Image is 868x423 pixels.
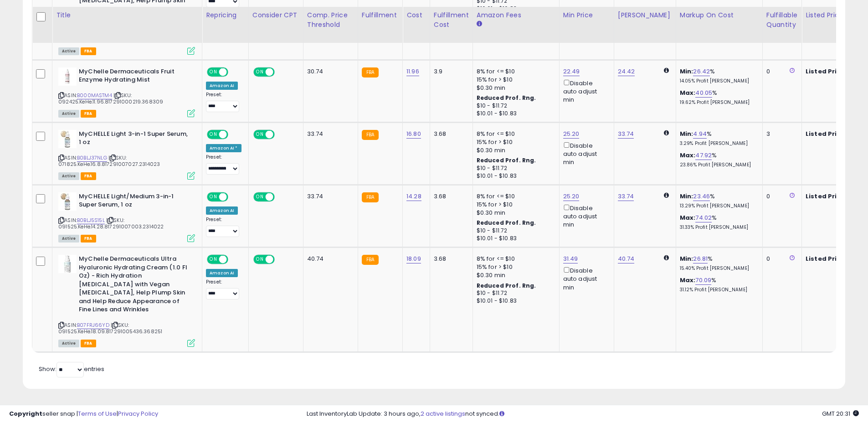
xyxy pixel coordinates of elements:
[680,88,696,97] b: Max:
[680,78,755,84] p: 14.05% Profit [PERSON_NAME]
[618,254,635,263] a: 40.74
[406,67,419,76] a: 11.96
[208,130,219,138] span: ON
[77,92,112,99] a: B000MASTM4
[695,151,712,160] a: 47.92
[680,287,755,293] p: 31.12% Profit [PERSON_NAME]
[477,165,552,172] div: $10 - $11.72
[680,276,755,293] div: %
[307,255,351,263] div: 40.74
[477,5,552,13] div: $10.01 - $10.83
[406,192,421,201] a: 14.28
[477,209,552,217] div: $0.30 min
[206,154,241,175] div: Preset:
[477,138,552,146] div: 15% for > $10
[58,130,195,179] div: ASIN:
[81,47,96,55] span: FBA
[477,219,536,227] b: Reduced Prof. Rng.
[58,192,77,211] img: 31rCKZE4a4L._SL40_.jpg
[58,172,79,180] span: All listings currently available for purchase on Amazon
[434,130,466,138] div: 3.68
[766,255,795,263] div: 0
[307,130,351,138] div: 33.74
[58,154,160,168] span: | SKU: 071825.KeHe.16.8.817291007027.2314023
[254,256,266,263] span: ON
[206,206,238,215] div: Amazon AI
[9,409,42,418] strong: Copyright
[680,99,755,106] p: 19.62% Profit [PERSON_NAME]
[58,255,195,346] div: ASIN:
[77,217,105,224] a: B0BLJ5S15L
[680,265,755,272] p: 15.40% Profit [PERSON_NAME]
[477,289,552,297] div: $10 - $11.72
[206,269,238,277] div: Amazon AI
[477,271,552,279] div: $0.30 min
[39,365,104,373] span: Show: entries
[208,68,219,76] span: ON
[680,203,755,209] p: 13.29% Profit [PERSON_NAME]
[78,409,117,418] a: Terms of Use
[477,201,552,209] div: 15% for > $10
[477,84,552,92] div: $0.30 min
[766,192,795,201] div: 0
[563,78,607,104] div: Disable auto adjust min
[58,67,195,116] div: ASIN:
[477,235,552,242] div: $10.01 - $10.83
[206,144,241,152] div: Amazon AI *
[477,110,552,118] div: $10.01 - $10.83
[273,193,288,201] span: OFF
[680,151,755,168] div: %
[227,256,241,263] span: OFF
[434,192,466,201] div: 3.68
[563,203,607,229] div: Disable auto adjust min
[434,255,466,263] div: 3.68
[406,10,426,20] div: Cost
[766,130,795,138] div: 3
[680,213,696,222] b: Max:
[680,89,755,106] div: %
[307,10,354,30] div: Comp. Price Threshold
[81,235,96,242] span: FBA
[307,410,859,418] div: Last InventoryLab Update: 3 hours ago, not synced.
[680,224,755,231] p: 31.33% Profit [PERSON_NAME]
[806,254,847,263] b: Listed Price:
[421,409,465,418] a: 2 active listings
[208,256,219,263] span: ON
[206,82,238,90] div: Amazon AI
[79,67,190,87] b: MyChelle Dermaceuticals Fruit Enzyme Hydrating Mist
[477,130,552,138] div: 8% for <= $10
[618,129,634,139] a: 33.74
[56,10,198,20] div: Title
[252,10,299,20] div: Consider CPT
[477,102,552,110] div: $10 - $11.72
[806,129,847,138] b: Listed Price:
[680,192,755,209] div: %
[273,68,288,76] span: OFF
[58,110,79,118] span: All listings currently available for purchase on Amazon
[477,76,552,84] div: 15% for > $10
[58,130,77,148] img: 31LWTBaTMBL._SL40_.jpg
[58,192,195,241] div: ASIN:
[695,88,712,98] a: 40.05
[273,256,288,263] span: OFF
[806,67,847,76] b: Listed Price:
[307,192,351,201] div: 33.74
[434,67,466,76] div: 3.9
[477,172,552,180] div: $10.01 - $10.83
[58,255,77,273] img: 31hy6RWssGL._SL40_.jpg
[81,340,96,347] span: FBA
[206,217,241,237] div: Preset:
[766,10,798,30] div: Fulfillable Quantity
[563,265,607,292] div: Disable auto adjust min
[227,130,241,138] span: OFF
[477,94,536,102] b: Reduced Prof. Rng.
[477,227,552,235] div: $10 - $11.72
[406,254,421,263] a: 18.09
[79,130,190,149] b: MyCHELLE Light 3-in-1 Super Serum, 1 oz
[477,10,555,20] div: Amazon Fees
[273,130,288,138] span: OFF
[58,47,79,55] span: All listings currently available for purchase on Amazon
[563,10,610,20] div: Min Price
[693,192,710,201] a: 23.46
[695,213,712,222] a: 74.02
